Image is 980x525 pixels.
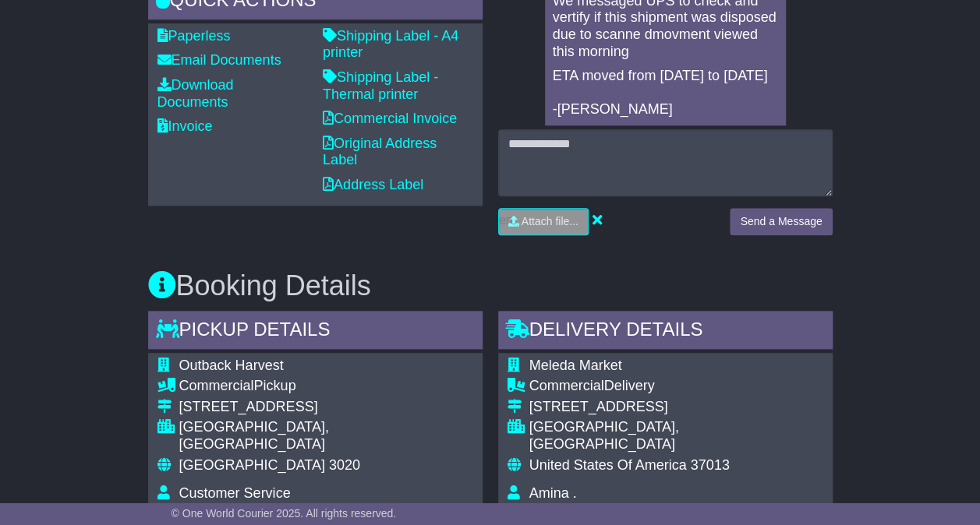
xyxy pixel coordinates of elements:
span: Commercial [529,378,604,393]
div: [GEOGRAPHIC_DATA], [GEOGRAPHIC_DATA] [179,419,473,453]
span: 3020 [329,457,360,473]
a: Address Label [323,177,423,192]
a: Paperless [157,28,231,44]
span: [GEOGRAPHIC_DATA] [179,457,325,473]
span: Meleda Market [529,358,622,373]
span: 37013 [691,457,730,473]
span: United States Of America [529,457,687,473]
button: Send a Message [730,208,832,235]
div: [STREET_ADDRESS] [179,399,473,416]
a: Download Documents [157,77,234,110]
div: Pickup Details [148,311,483,353]
a: Invoice [157,118,213,134]
a: Commercial Invoice [323,111,457,126]
span: Amina . [529,485,577,501]
span: Customer Service [179,485,291,501]
a: Email Documents [157,52,281,68]
h3: Booking Details [148,270,833,301]
div: [GEOGRAPHIC_DATA], [GEOGRAPHIC_DATA] [529,419,823,453]
div: Pickup [179,378,473,395]
a: Shipping Label - A4 printer [323,28,458,61]
span: Outback Harvest [179,358,284,373]
div: Delivery Details [498,311,833,353]
a: Original Address Label [323,136,437,168]
span: Commercial [179,378,254,393]
a: Shipping Label - Thermal printer [323,69,438,102]
div: [STREET_ADDRESS] [529,399,823,416]
span: © One World Courier 2025. All rights reserved. [172,507,397,520]
div: Delivery [529,378,823,395]
p: ETA moved from [DATE] to [DATE] -[PERSON_NAME] [553,68,778,118]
